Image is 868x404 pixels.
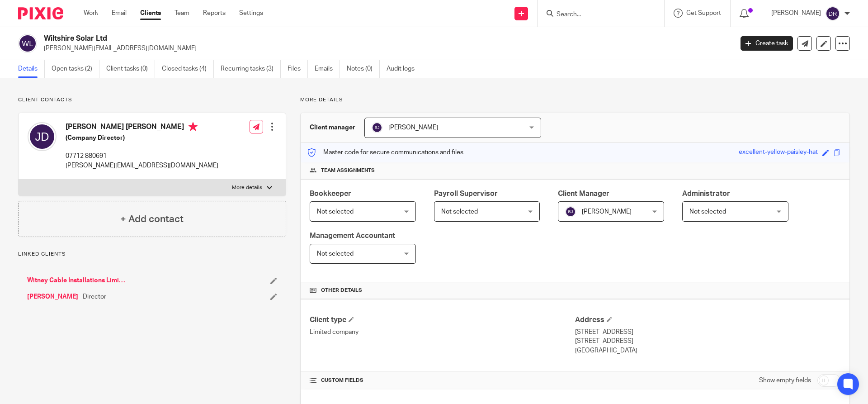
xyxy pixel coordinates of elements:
a: Reports [203,9,226,18]
img: svg%3E [18,34,37,53]
p: [PERSON_NAME][EMAIL_ADDRESS][DOMAIN_NAME] [66,161,218,170]
span: Client Manager [558,190,609,197]
span: Bookkeeper [310,190,351,197]
input: Search [556,11,637,19]
a: [PERSON_NAME] [27,292,78,301]
h4: + Add contact [120,212,184,226]
h2: Wiltshire Solar Ltd [44,34,590,43]
p: More details [232,184,262,191]
p: Master code for secure communications and files [307,148,463,157]
h4: CUSTOM FIELDS [310,377,575,384]
a: Emails [315,60,340,78]
span: [PERSON_NAME] [388,124,438,131]
a: Witney Cable Installations Limited [27,276,127,285]
span: Get Support [686,10,721,16]
a: Settings [239,9,263,18]
h5: (Company Director) [66,133,218,143]
i: Primary [189,122,198,131]
a: Open tasks (2) [52,60,99,78]
a: Email [112,9,127,18]
p: [PERSON_NAME][EMAIL_ADDRESS][DOMAIN_NAME] [44,44,727,53]
p: More details [300,96,850,104]
span: Director [83,292,106,301]
span: Payroll Supervisor [434,190,498,197]
div: excellent-yellow-paisley-hat [739,147,818,158]
p: Linked clients [18,251,286,258]
img: svg%3E [372,122,382,133]
span: Administrator [682,190,730,197]
a: Clients [140,9,161,18]
a: Closed tasks (4) [162,60,214,78]
a: Client tasks (0) [106,60,155,78]
p: 07712 880691 [66,152,218,161]
img: svg%3E [565,206,576,217]
p: [STREET_ADDRESS] [575,328,840,337]
span: Other details [321,287,362,294]
img: Pixie [18,7,63,19]
p: [GEOGRAPHIC_DATA] [575,346,840,355]
p: [PERSON_NAME] [771,9,821,18]
span: Not selected [317,209,354,215]
p: [STREET_ADDRESS] [575,337,840,346]
span: Management Accountant [310,232,395,239]
a: Create task [741,36,793,51]
a: Details [18,60,45,78]
img: svg%3E [826,6,840,21]
a: Team [175,9,189,18]
span: Not selected [441,209,478,215]
p: Client contacts [18,96,286,104]
h3: Client manager [310,123,355,132]
h4: Address [575,315,840,325]
a: Audit logs [387,60,421,78]
label: Show empty fields [759,376,811,385]
span: Not selected [317,251,354,257]
span: Not selected [689,209,726,215]
img: svg%3E [28,122,57,151]
a: Notes (0) [347,60,380,78]
p: Limited company [310,328,575,337]
h4: [PERSON_NAME] [PERSON_NAME] [66,122,218,133]
a: Work [84,9,98,18]
a: Files [288,60,308,78]
h4: Client type [310,315,575,325]
span: [PERSON_NAME] [582,209,632,215]
span: Team assignments [321,167,375,174]
a: Recurring tasks (3) [221,60,281,78]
